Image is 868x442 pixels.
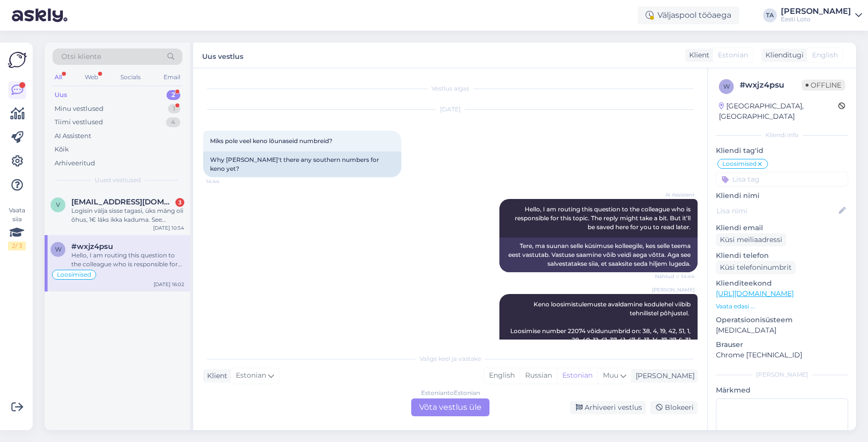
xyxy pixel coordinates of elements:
[657,191,695,198] span: AI Assistent
[802,80,845,91] span: Offline
[54,104,104,114] div: Minu vestlused
[761,50,804,60] div: Klienditugi
[175,198,184,207] div: 3
[716,370,848,379] div: [PERSON_NAME]
[8,206,26,250] div: Vaata siia
[716,315,848,325] p: Operatsioonisüsteem
[716,350,848,360] p: Chrome [TECHNICAL_ID]
[716,278,848,289] p: Klienditeekond
[153,224,184,232] div: [DATE] 10:54
[61,51,101,62] span: Otsi kliente
[54,131,91,141] div: AI Assistent
[723,83,730,90] span: w
[421,389,480,397] div: Estonian to Estonian
[716,250,848,261] p: Kliendi telefon
[8,242,26,250] div: 2 / 3
[56,201,60,208] span: v
[411,398,489,416] div: Võta vestlus üle
[71,197,174,206] span: vaiksaarmaili@gmail.com
[655,273,695,280] span: Nähtud ✓ 14:44
[154,281,184,288] div: [DATE] 16:02
[781,7,851,15] div: [PERSON_NAME]
[206,178,243,185] span: 14:44
[763,8,777,22] div: TA
[650,401,698,414] div: Blokeeri
[716,223,848,233] p: Kliendi email
[203,84,698,93] div: Vestlus algas
[520,368,557,383] div: Russian
[685,50,709,60] div: Klient
[603,371,618,380] span: Muu
[781,15,851,23] div: Eesti Loto
[203,354,698,363] div: Valige keel ja vastake
[716,289,794,298] a: [URL][DOMAIN_NAME]
[54,145,69,154] div: Kõik
[716,191,848,201] p: Kliendi nimi
[716,233,786,246] div: Küsi meiliaadressi
[8,50,27,69] img: Askly Logo
[55,246,61,253] span: w
[118,71,143,84] div: Socials
[53,71,64,84] div: All
[166,90,180,100] div: 2
[716,146,848,156] p: Kliendi tag'id
[718,50,748,60] span: Estonian
[210,137,332,145] span: Miks pole veel keno lõunaseid numbreid?
[638,6,739,24] div: Väljaspool tööaega
[781,7,862,23] a: [PERSON_NAME]Eesti Loto
[162,71,182,84] div: Email
[95,176,141,185] span: Uued vestlused
[202,49,243,62] label: Uus vestlus
[740,79,802,91] div: # wxjz4psu
[632,371,695,381] div: [PERSON_NAME]
[203,151,401,177] div: Why [PERSON_NAME]'t there any southern numbers for keno yet?
[716,205,837,216] input: Lisa nimi
[236,370,266,381] span: Estonian
[168,104,180,114] div: 1
[716,261,796,274] div: Küsi telefoninumbrit
[716,131,848,140] div: Kliendi info
[509,300,692,361] span: Keno loosimistulemuste avaldamine kodulehel viibib tehnilistel põhjustel. Loosimise number 22074 ...
[203,371,227,381] div: Klient
[722,161,757,167] span: Loosimised
[166,117,180,127] div: 4
[499,238,698,272] div: Tere, ma suunan selle küsimuse kolleegile, kes selle teema eest vastutab. Vastuse saamine võib ve...
[716,385,848,395] p: Märkmed
[652,286,695,294] span: [PERSON_NAME]
[54,117,103,127] div: Tiimi vestlused
[57,272,91,278] span: Loosimised
[71,251,184,269] div: Hello, I am routing this question to the colleague who is responsible for this topic. The reply m...
[515,205,692,231] span: Hello, I am routing this question to the colleague who is responsible for this topic. The reply m...
[71,206,184,224] div: Logisin välja sisse tagasi, üks mäng oli õhus, 1€ läks ikka kaduma. See süsteem ei tööta hästi teil.
[54,90,67,100] div: Uus
[716,302,848,311] p: Vaata edasi ...
[716,325,848,336] p: [MEDICAL_DATA]
[812,50,838,60] span: English
[71,242,113,251] span: #wxjz4psu
[716,172,848,187] input: Lisa tag
[716,340,848,350] p: Brauser
[203,105,698,114] div: [DATE]
[484,368,520,383] div: English
[570,401,646,414] div: Arhiveeri vestlus
[83,71,100,84] div: Web
[557,368,597,383] div: Estonian
[54,158,95,168] div: Arhiveeritud
[719,101,838,122] div: [GEOGRAPHIC_DATA], [GEOGRAPHIC_DATA]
